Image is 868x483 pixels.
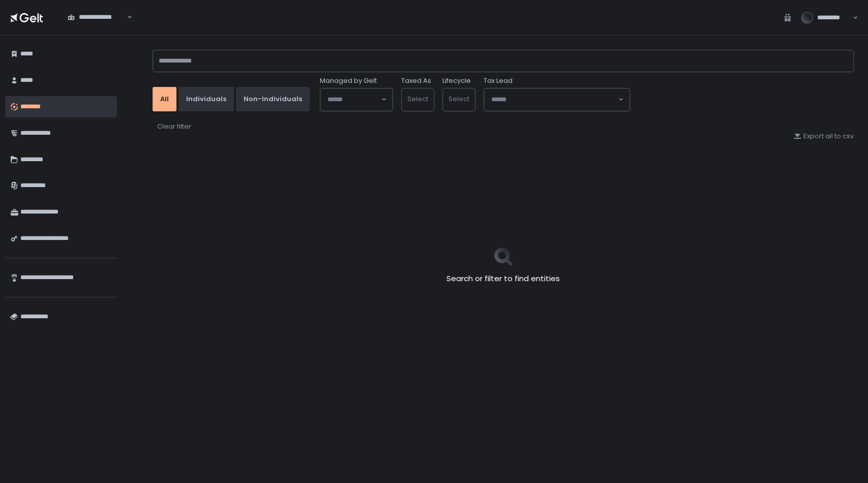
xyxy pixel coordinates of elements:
div: Search for option [484,88,630,111]
div: Non-Individuals [244,95,302,104]
input: Search for option [68,22,126,32]
span: Managed by Gelt [320,76,377,85]
label: Taxed As [401,76,431,85]
div: Search for option [61,7,132,28]
input: Search for option [327,95,380,105]
span: Tax Lead [484,76,513,85]
div: Clear filter [157,122,191,131]
div: Search for option [320,88,393,111]
button: Export all to csv [793,132,854,141]
button: All [153,87,176,111]
div: Individuals [186,95,226,104]
span: Select [407,94,428,104]
button: Individuals [178,87,234,111]
div: All [160,95,169,104]
span: Select [448,94,469,104]
input: Search for option [491,95,617,105]
label: Lifecycle [442,76,471,85]
h2: Search or filter to find entities [446,273,560,285]
button: Clear filter [157,122,192,132]
button: Non-Individuals [236,87,310,111]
